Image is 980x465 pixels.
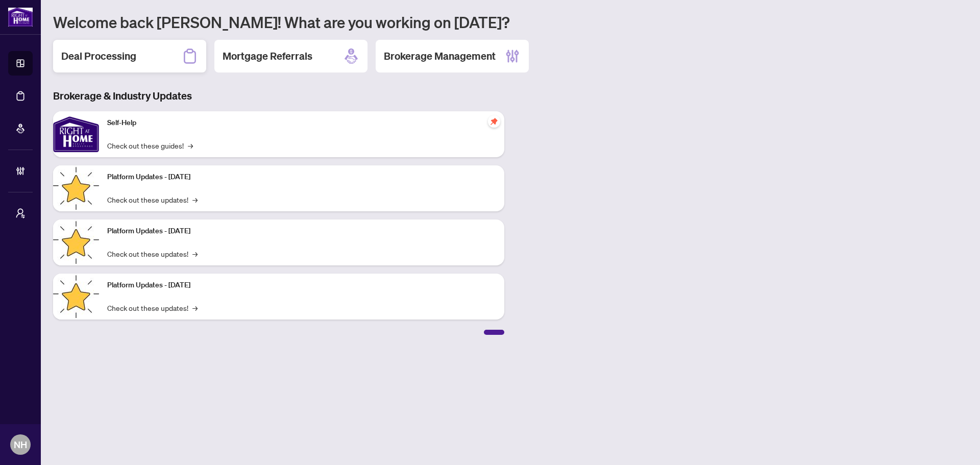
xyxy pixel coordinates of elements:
[188,140,193,151] span: →
[53,274,99,320] img: Platform Updates - June 23, 2025
[192,248,198,259] span: →
[53,89,504,103] h3: Brokerage & Industry Updates
[107,172,496,183] p: Platform Updates - [DATE]
[15,208,26,218] span: user-switch
[939,429,970,460] button: Open asap
[53,111,99,157] img: Self-Help
[53,219,99,265] img: Platform Updates - July 8, 2025
[61,49,136,63] h2: Deal Processing
[192,302,198,313] span: →
[53,165,99,211] img: Platform Updates - July 21, 2025
[488,115,500,128] span: pushpin
[8,8,33,27] img: logo
[53,12,968,32] h1: Welcome back [PERSON_NAME]! What are you working on [DATE]?
[107,280,496,291] p: Platform Updates - [DATE]
[107,194,198,205] a: Check out these updates!→
[107,248,198,259] a: Check out these updates!→
[107,140,193,151] a: Check out these guides!→
[107,302,198,313] a: Check out these updates!→
[192,194,198,205] span: →
[14,437,27,452] span: NH
[384,49,496,63] h2: Brokerage Management
[223,49,312,63] h2: Mortgage Referrals
[107,226,496,237] p: Platform Updates - [DATE]
[107,117,496,129] p: Self-Help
